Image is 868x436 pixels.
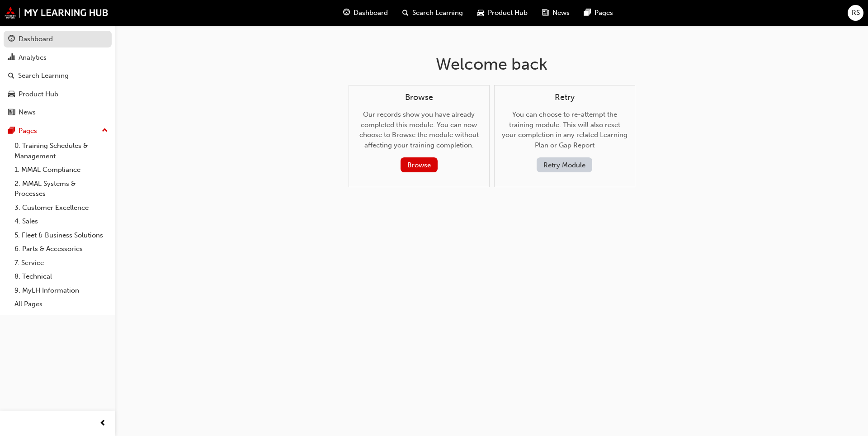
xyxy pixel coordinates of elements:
[502,93,627,173] div: You can choose to re-attempt the training module. This will also reset your completion in any rel...
[4,123,112,139] button: Pages
[542,7,549,19] span: news-icon
[8,54,15,62] span: chart-icon
[11,163,112,177] a: 1. MMAL Compliance
[395,4,470,22] a: search-iconSearch Learning
[11,139,112,163] a: 0. Training Schedules & Management
[336,4,395,22] a: guage-iconDashboard
[4,49,112,66] a: Analytics
[11,270,112,284] a: 8. Technical
[356,93,482,173] div: Our records show you have already completed this module. You can now choose to Browse the module ...
[848,5,863,21] button: RS
[19,107,36,118] div: News
[11,284,112,298] a: 9. MyLH Information
[4,29,112,123] button: DashboardAnalyticsSearch LearningProduct HubNews
[584,7,591,19] span: pages-icon
[412,8,463,18] span: Search Learning
[477,7,484,19] span: car-icon
[11,201,112,215] a: 3. Customer Excellence
[349,54,635,74] h1: Welcome back
[537,157,592,172] button: Retry Module
[99,418,106,429] span: prev-icon
[552,8,570,18] span: News
[19,89,58,100] div: Product Hub
[11,214,112,228] a: 4. Sales
[5,7,108,19] img: mmal
[11,177,112,201] a: 2. MMAL Systems & Processes
[343,7,350,19] span: guage-icon
[11,256,112,270] a: 7. Service
[8,72,14,80] span: search-icon
[8,90,15,99] span: car-icon
[4,67,112,84] a: Search Learning
[18,71,69,81] div: Search Learning
[535,4,577,22] a: news-iconNews
[356,93,482,103] h4: Browse
[8,35,15,43] span: guage-icon
[354,8,388,18] span: Dashboard
[470,4,535,22] a: car-iconProduct Hub
[11,242,112,256] a: 6. Parts & Accessories
[577,4,620,22] a: pages-iconPages
[19,34,53,44] div: Dashboard
[8,127,15,135] span: pages-icon
[4,104,112,121] a: News
[4,86,112,103] a: Product Hub
[594,8,613,18] span: Pages
[852,8,860,18] span: RS
[8,109,15,117] span: news-icon
[102,125,108,137] span: up-icon
[19,126,37,136] div: Pages
[401,157,438,172] button: Browse
[502,93,627,103] h4: Retry
[4,31,112,47] a: Dashboard
[11,297,112,311] a: All Pages
[402,7,409,19] span: search-icon
[11,228,112,242] a: 5. Fleet & Business Solutions
[19,52,47,63] div: Analytics
[488,8,528,18] span: Product Hub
